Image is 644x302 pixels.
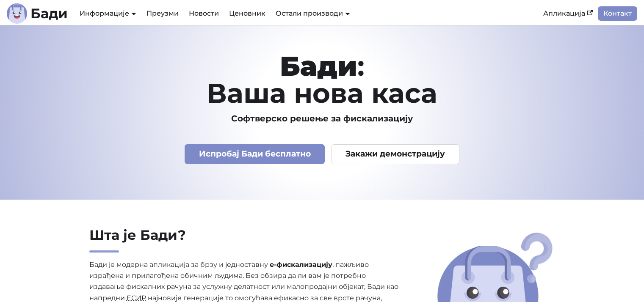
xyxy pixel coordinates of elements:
[127,294,146,302] abbr: Електронски систем за издавање рачуна
[80,9,136,17] a: Информације
[224,6,271,21] a: Ценовник
[280,49,357,82] strong: Бади
[7,3,27,24] img: Лого
[184,6,224,21] a: Новости
[50,52,595,107] h1: : Ваша нова каса
[185,144,325,164] a: Испробај Бади бесплатно
[538,6,598,21] a: Апликација
[30,7,68,20] b: Бади
[141,6,184,21] a: Преузми
[598,6,637,21] a: Контакт
[332,144,459,164] a: Закажи демонстрацију
[276,9,350,17] a: Остали производи
[7,3,68,24] a: ЛогоЛогоБади
[270,261,332,269] strong: е-фискализацију
[89,227,402,253] h2: Шта је Бади?
[50,113,595,124] h3: Софтверско решење за фискализацију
